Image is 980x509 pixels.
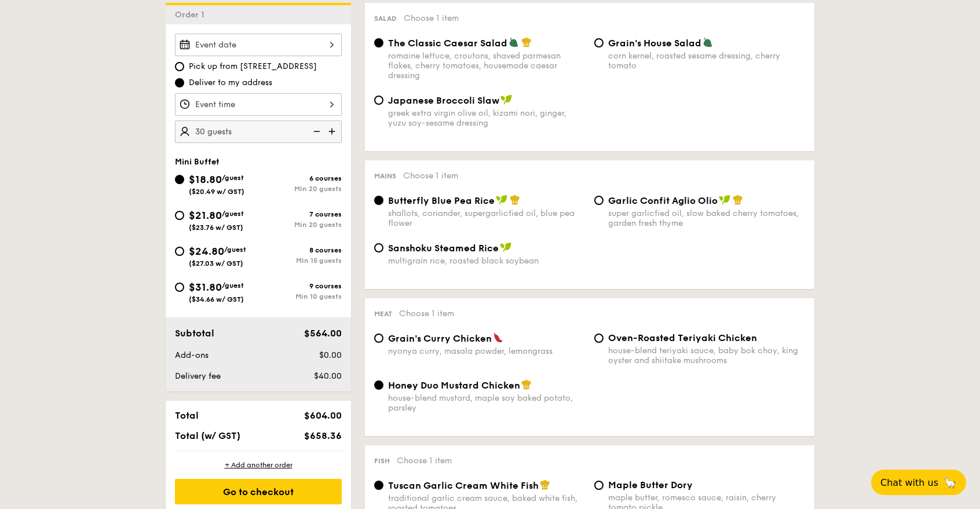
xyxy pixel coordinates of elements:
div: corn kernel, roasted sesame dressing, cherry tomato [608,51,805,71]
span: $564.00 [304,328,342,339]
img: icon-vegan.f8ff3823.svg [719,195,730,205]
span: Meat [374,310,392,318]
input: Sanshoku Steamed Ricemultigrain rice, roasted black soybean [374,243,383,252]
img: icon-chef-hat.a58ddaea.svg [521,37,532,47]
img: icon-vegan.f8ff3823.svg [500,242,511,252]
input: Oven-Roasted Teriyaki Chickenhouse-blend teriyaki sauce, baby bok choy, king oyster and shiitake ... [594,334,604,343]
span: Oven-Roasted Teriyaki Chicken [608,332,757,343]
img: icon-spicy.37a8142b.svg [493,332,503,343]
input: $18.80/guest($20.49 w/ GST)6 coursesMin 20 guests [175,175,184,184]
span: Mini Buffet [175,157,220,167]
span: ($20.49 w/ GST) [189,188,244,196]
span: $21.80 [189,209,222,222]
input: Japanese Broccoli Slawgreek extra virgin olive oil, kizami nori, ginger, yuzu soy-sesame dressing [374,96,383,105]
span: Grain's House Salad [608,38,701,49]
span: /guest [224,246,246,254]
div: Go to checkout [175,479,342,504]
span: Total [175,410,199,421]
div: Min 15 guests [258,257,342,265]
span: The Classic Caesar Salad [388,38,507,49]
span: Garlic Confit Aglio Olio [608,195,718,206]
span: /guest [222,174,244,182]
div: Min 20 guests [258,221,342,229]
span: $604.00 [304,410,342,421]
input: $24.80/guest($27.03 w/ GST)8 coursesMin 15 guests [175,247,184,256]
span: Honey Duo Mustard Chicken [388,380,520,391]
span: Mains [374,172,396,180]
span: Add-ons [175,350,209,360]
button: Chat with us🦙 [871,470,966,495]
span: $0.00 [319,350,342,360]
div: shallots, coriander, supergarlicfied oil, blue pea flower [388,208,585,228]
span: Tuscan Garlic Cream White Fish [388,480,539,491]
span: Japanese Broccoli Slaw [388,95,499,106]
div: 8 courses [258,246,342,254]
img: icon-vegan.f8ff3823.svg [496,195,507,205]
span: Salad [374,14,397,23]
span: Pick up from [STREET_ADDRESS] [189,61,317,72]
span: ($34.66 w/ GST) [189,295,244,303]
span: Grain's Curry Chicken [388,333,492,344]
span: $31.80 [189,281,222,294]
div: multigrain rice, roasted black soybean [388,256,585,266]
img: icon-vegan.f8ff3823.svg [500,94,512,105]
img: icon-add.58712e84.svg [324,120,342,142]
span: $18.80 [189,173,222,186]
input: Honey Duo Mustard Chickenhouse-blend mustard, maple soy baked potato, parsley [374,380,383,390]
span: Deliver to my address [189,77,272,89]
div: 7 courses [258,210,342,218]
div: house-blend teriyaki sauce, baby bok choy, king oyster and shiitake mushrooms [608,346,805,365]
span: Choose 1 item [397,456,452,466]
div: greek extra virgin olive oil, kizami nori, ginger, yuzu soy-sesame dressing [388,108,585,128]
span: /guest [222,210,244,218]
input: $21.80/guest($23.76 w/ GST)7 coursesMin 20 guests [175,211,184,220]
div: nyonya curry, masala powder, lemongrass [388,346,585,356]
span: $658.36 [304,430,342,441]
div: Min 10 guests [258,292,342,301]
div: 6 courses [258,174,342,182]
input: $31.80/guest($34.66 w/ GST)9 coursesMin 10 guests [175,283,184,292]
img: icon-vegetarian.fe4039eb.svg [509,37,519,47]
span: Choose 1 item [404,13,459,23]
span: Sanshoku Steamed Rice [388,243,499,254]
span: $24.80 [189,245,224,258]
input: Number of guests [175,120,342,143]
span: Chat with us [880,477,938,488]
input: Pick up from [STREET_ADDRESS] [175,62,184,71]
img: icon-chef-hat.a58ddaea.svg [733,195,743,205]
img: icon-vegetarian.fe4039eb.svg [703,37,713,47]
span: Butterfly Blue Pea Rice [388,195,495,206]
img: icon-chef-hat.a58ddaea.svg [540,479,550,490]
div: Min 20 guests [258,185,342,193]
span: Order 1 [175,10,209,20]
span: Total (w/ GST) [175,430,240,441]
input: The Classic Caesar Saladromaine lettuce, croutons, shaved parmesan flakes, cherry tomatoes, house... [374,38,383,47]
span: 🦙 [943,476,957,489]
span: Choose 1 item [399,309,454,318]
div: + Add another order [175,460,342,470]
input: Grain's Curry Chickennyonya curry, masala powder, lemongrass [374,334,383,343]
img: icon-chef-hat.a58ddaea.svg [510,195,520,205]
img: icon-reduce.1d2dbef1.svg [307,120,324,142]
input: Garlic Confit Aglio Oliosuper garlicfied oil, slow baked cherry tomatoes, garden fresh thyme [594,196,604,205]
span: ($23.76 w/ GST) [189,224,243,232]
input: Grain's House Saladcorn kernel, roasted sesame dressing, cherry tomato [594,38,604,47]
input: Deliver to my address [175,78,184,87]
input: Tuscan Garlic Cream White Fishtraditional garlic cream sauce, baked white fish, roasted tomatoes [374,481,383,490]
span: Delivery fee [175,371,221,381]
span: Fish [374,457,390,465]
div: romaine lettuce, croutons, shaved parmesan flakes, cherry tomatoes, housemade caesar dressing [388,51,585,80]
img: icon-chef-hat.a58ddaea.svg [521,379,532,390]
div: 9 courses [258,282,342,290]
span: /guest [222,281,244,290]
div: house-blend mustard, maple soy baked potato, parsley [388,393,585,413]
input: Butterfly Blue Pea Riceshallots, coriander, supergarlicfied oil, blue pea flower [374,196,383,205]
span: Subtotal [175,328,214,339]
span: Choose 1 item [403,171,458,181]
span: $40.00 [314,371,342,381]
input: Event time [175,93,342,116]
span: Maple Butter Dory [608,479,693,490]
input: Event date [175,34,342,56]
div: super garlicfied oil, slow baked cherry tomatoes, garden fresh thyme [608,208,805,228]
input: Maple Butter Dorymaple butter, romesco sauce, raisin, cherry tomato pickle [594,481,604,490]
